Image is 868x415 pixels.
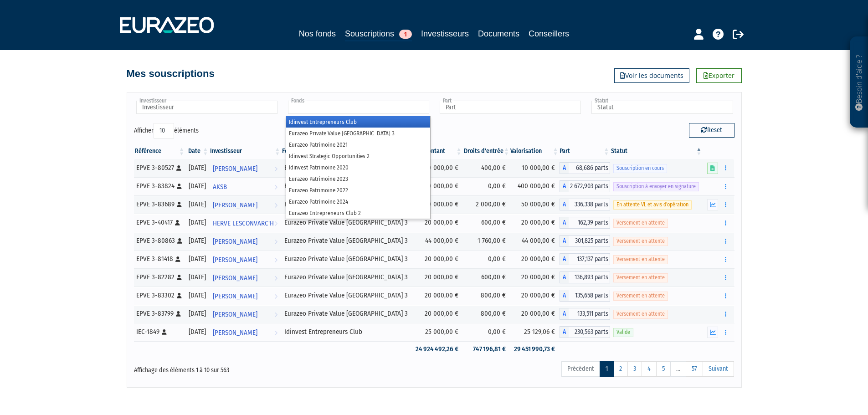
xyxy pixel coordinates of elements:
span: A [560,290,569,302]
li: Idinvest Entrepreneurs Club [286,116,430,128]
th: Montant: activer pour trier la colonne par ordre croissant [412,143,463,159]
span: 162,39 parts [569,217,611,229]
td: 400,00 € [463,159,511,177]
span: Souscription en cours [613,164,667,173]
span: 68,686 parts [569,162,611,174]
div: [DATE] [189,218,206,227]
td: 0,00 € [463,250,511,268]
i: [Français] Personne physique [177,202,182,207]
span: [PERSON_NAME] [213,306,257,323]
a: [PERSON_NAME] [209,268,281,287]
a: 1 [600,361,614,377]
td: 2 000,00 € [463,195,511,214]
td: 0,00 € [463,177,511,195]
div: A - Eurazeo Private Value Europe 3 [560,235,611,247]
i: [Français] Personne physique [176,311,181,317]
span: Versement en attente [613,310,668,318]
li: Eurazeo Private Value [GEOGRAPHIC_DATA] 3 [286,128,430,139]
span: AKSB [213,179,227,195]
td: 10 000,00 € [510,159,560,177]
div: [DATE] [189,291,206,300]
td: 20 000,00 € [510,287,560,305]
i: Voir l'investisseur [274,270,277,287]
i: [Français] Personne physique [176,165,181,171]
td: 44 000,00 € [412,232,463,250]
div: A - Eurazeo Private Value Europe 3 [560,180,611,192]
span: [PERSON_NAME] [213,324,257,341]
th: Fonds: activer pour trier la colonne par ordre croissant [281,143,412,159]
div: EPVE 3-81418 [136,254,183,264]
span: HERVE LESCONVARC'H [213,215,274,232]
div: [DATE] [189,163,206,173]
span: A [560,162,569,174]
span: Versement en attente [613,273,668,282]
a: [PERSON_NAME] [209,159,281,177]
th: Statut : activer pour trier la colonne par ordre d&eacute;croissant [610,143,703,159]
div: EPVE 3-83302 [136,291,183,300]
i: [Français] Personne physique [175,220,180,225]
div: EPVE 3-83689 [136,200,183,209]
span: A [560,272,569,283]
td: 400 000,00 € [412,177,463,195]
div: Idinvest Entrepreneurs Club [284,327,409,337]
a: [PERSON_NAME] [209,287,281,305]
div: Eurazeo Private Value [GEOGRAPHIC_DATA] 3 [284,309,409,318]
span: A [560,199,569,210]
span: En attente VL et avis d'opération [613,200,692,209]
a: 4 [642,361,657,377]
i: Voir l'investisseur [274,324,277,341]
div: Eurazeo Private Value [GEOGRAPHIC_DATA] 3 [284,254,409,264]
i: Voir l'investisseur [274,179,277,195]
span: [PERSON_NAME] [213,233,257,250]
div: A - Eurazeo Private Value Europe 3 [560,272,611,283]
td: 20 000,00 € [510,268,560,287]
div: Eurazeo Private Value [GEOGRAPHIC_DATA] 3 [284,272,409,282]
div: A - Eurazeo Private Value Europe 3 [560,253,611,265]
span: 301,825 parts [569,235,611,247]
a: 5 [656,361,671,377]
td: 25 129,06 € [510,323,560,341]
td: 20 000,00 € [412,268,463,287]
span: [PERSON_NAME] [213,270,257,287]
th: Valorisation: activer pour trier la colonne par ordre croissant [510,143,560,159]
a: Documents [478,27,519,40]
span: 2 672,903 parts [569,180,611,192]
p: Besoin d'aide ? [854,41,864,123]
td: 44 000,00 € [510,232,560,250]
span: A [560,180,569,192]
i: Voir l'investisseur [274,233,277,250]
th: Date: activer pour trier la colonne par ordre croissant [185,143,209,159]
td: 24 924 492,26 € [412,341,463,357]
td: 600,00 € [463,268,511,287]
div: [DATE] [189,327,206,337]
a: Souscriptions1 [345,27,412,41]
td: 50 000,00 € [510,195,560,214]
h4: Mes souscriptions [127,68,215,79]
span: Valide [613,328,633,337]
a: 2 [613,361,628,377]
label: Afficher éléments [134,123,199,138]
a: Nos fonds [299,27,336,40]
div: A - Eurazeo Private Value Europe 3 [560,199,611,210]
a: [PERSON_NAME] [209,323,281,341]
i: [Français] Personne physique [177,238,182,244]
i: Voir l'investisseur [274,288,277,305]
a: 57 [686,361,703,377]
td: 20 000,00 € [412,250,463,268]
div: EPVE 3-83824 [136,181,183,191]
a: Suivant [703,361,734,377]
div: [DATE] [189,309,206,318]
span: Souscription à envoyer en signature [613,182,699,191]
td: 29 451 990,73 € [510,341,560,357]
td: 20 000,00 € [510,214,560,232]
span: 133,511 parts [569,308,611,320]
span: 336,338 parts [569,199,611,210]
a: Investisseurs [421,27,469,40]
span: [PERSON_NAME] [213,197,257,214]
td: 20 000,00 € [412,287,463,305]
a: [PERSON_NAME] [209,195,281,214]
td: 800,00 € [463,287,511,305]
li: Idinvest Patrimoine 2020 [286,162,430,173]
i: [Français] Personne physique [177,293,182,298]
button: Reset [689,123,734,138]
